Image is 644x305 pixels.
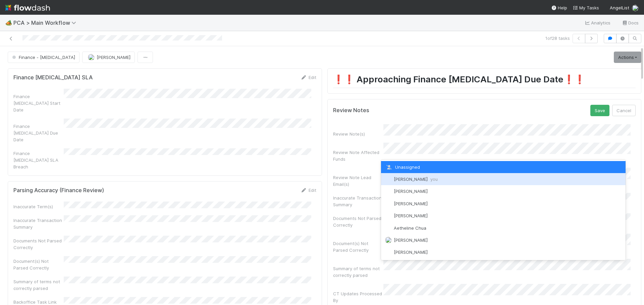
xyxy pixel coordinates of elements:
div: Summary of terms not correctly parsed [333,265,383,279]
div: Documents Not Parsed Correctly [13,237,64,251]
img: logo-inverted-e16ddd16eac7371096b0.svg [5,2,50,13]
button: Cancel [612,105,636,116]
div: Inaccurate Transaction Summary [333,195,383,208]
span: [PERSON_NAME] [394,188,428,194]
h5: Finance [MEDICAL_DATA] SLA [13,74,93,81]
div: Summary of terms not correctly parsed [13,278,64,292]
div: Document(s) Not Parsed Correctly [13,258,64,271]
a: Docs [622,19,639,27]
div: Inaccurate Term(s) [13,203,64,210]
span: Unassigned [385,164,420,170]
div: Finance [MEDICAL_DATA] Due Date [13,123,64,143]
div: Finance [MEDICAL_DATA] SLA Breach [13,150,64,170]
span: [PERSON_NAME] [394,237,428,243]
div: Review Note(s) [333,131,383,137]
a: Edit [301,187,316,193]
div: Help [551,4,567,11]
h1: ❗️❗️ Approaching Finance [MEDICAL_DATA] Due Date❗️❗️ [333,74,636,88]
span: AngelList [610,5,629,10]
h5: Parsing Accuracy (Finance Review) [13,187,104,194]
span: Aetheline Chua [394,225,426,231]
div: Document(s) Not Parsed Correctly [333,240,383,253]
img: avatar_9ff82f50-05c7-4c71-8fc6-9a2e070af8b5.png [88,54,95,61]
span: [PERSON_NAME] [394,176,438,182]
div: Finance [MEDICAL_DATA] Start Date [13,93,64,113]
a: Actions [614,52,641,63]
span: [PERSON_NAME] [394,201,428,206]
img: avatar_9ff82f50-05c7-4c71-8fc6-9a2e070af8b5.png [385,176,392,182]
div: Review Note Affected Funds [333,149,383,162]
span: My Tasks [573,5,599,10]
span: [PERSON_NAME] [97,55,130,60]
img: avatar_1d14498f-6309-4f08-8780-588779e5ce37.png [385,200,392,207]
button: [PERSON_NAME] [82,52,135,63]
span: Finance - [MEDICAL_DATA] [11,55,75,60]
img: avatar_103f69d0-f655-4f4f-bc28-f3abe7034599.png [385,225,392,231]
span: 🏕️ [5,20,12,25]
button: Save [590,105,609,116]
img: avatar_adb74e0e-9f86-401c-adfc-275927e58b0b.png [385,237,392,243]
span: 1 of 28 tasks [545,35,570,42]
h5: Review Notes [333,107,369,114]
span: [PERSON_NAME] [394,249,428,255]
img: avatar_df83acd9-d480-4d6e-a150-67f005a3ea0d.png [385,249,392,256]
div: CT Updates Processed By [333,290,383,304]
div: Review Note Lead Email(s) [333,174,383,187]
img: avatar_9ff82f50-05c7-4c71-8fc6-9a2e070af8b5.png [632,5,639,11]
div: Inaccurate Transaction Summary [13,217,64,230]
img: avatar_55c8bf04-bdf8-4706-8388-4c62d4787457.png [385,213,392,219]
a: Analytics [584,19,611,27]
a: My Tasks [573,4,599,11]
span: PCA > Main Workflow [13,19,79,26]
img: avatar_55a2f090-1307-4765-93b4-f04da16234ba.png [385,188,392,195]
button: Finance - [MEDICAL_DATA] [8,52,79,63]
span: you [430,176,438,182]
div: Documents Not Parsed Correctly [333,215,383,228]
span: [PERSON_NAME] [394,213,428,218]
a: Edit [301,75,316,80]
